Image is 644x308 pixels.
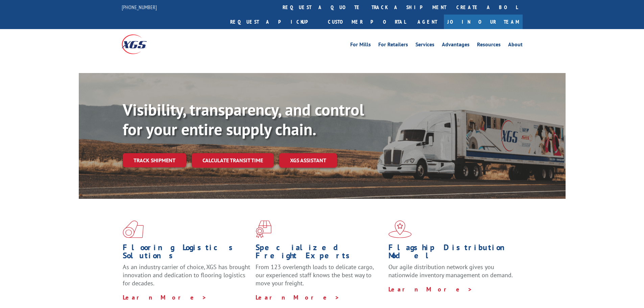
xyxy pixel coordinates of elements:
[388,263,513,279] span: Our agile distribution network gives you nationwide inventory management on demand.
[123,153,186,167] a: Track shipment
[123,293,207,301] a: Learn More >
[477,42,501,49] a: Resources
[256,293,340,301] a: Learn More >
[225,15,323,29] a: Request a pickup
[122,4,157,10] a: [PHONE_NUMBER]
[256,243,383,263] h1: Specialized Freight Experts
[508,42,523,49] a: About
[192,153,274,168] a: Calculate transit time
[388,285,473,293] a: Learn More >
[350,42,371,49] a: For Mills
[323,15,411,29] a: Customer Portal
[378,42,408,49] a: For Retailers
[388,243,516,263] h1: Flagship Distribution Model
[256,263,383,293] p: From 123 overlength loads to delicate cargo, our experienced staff knows the best way to move you...
[279,153,337,168] a: XGS ASSISTANT
[415,42,434,49] a: Services
[444,15,523,29] a: Join Our Team
[123,99,364,140] b: Visibility, transparency, and control for your entire supply chain.
[411,15,444,29] a: Agent
[123,220,144,238] img: xgs-icon-total-supply-chain-intelligence-red
[256,220,271,238] img: xgs-icon-focused-on-flooring-red
[123,243,251,263] h1: Flooring Logistics Solutions
[123,263,250,287] span: As an industry carrier of choice, XGS has brought innovation and dedication to flooring logistics...
[442,42,470,49] a: Advantages
[388,220,412,238] img: xgs-icon-flagship-distribution-model-red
